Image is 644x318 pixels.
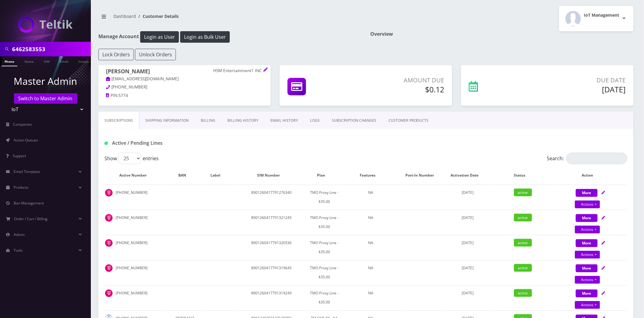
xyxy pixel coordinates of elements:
td: 8901260417791276340 [234,185,309,209]
span: Products [14,185,28,190]
button: Login as User [140,31,179,43]
span: Admin [14,232,25,237]
span: active [514,289,532,297]
td: TMO Proxy Line - $35.00 [309,210,339,234]
span: [DATE] [462,240,474,245]
img: t_img.png [105,214,113,222]
td: NA [340,185,402,209]
th: Action: activate to sort column ascending [554,167,627,184]
td: NA [340,260,402,285]
th: Activation Date: activate to sort column ascending [444,167,491,184]
input: Search: [566,153,627,164]
th: Features: activate to sort column ascending [340,167,402,184]
td: [PHONE_NUMBER] [105,210,167,234]
button: Lock Orders [98,49,134,60]
td: [PHONE_NUMBER] [105,185,167,209]
td: [PHONE_NUMBER] [105,285,167,310]
span: Companies [13,122,32,127]
span: 5774 [118,93,128,98]
th: Label: activate to sort column ascending [204,167,233,184]
button: Unlock Orders [135,49,176,60]
img: t_img.png [105,189,113,197]
td: TMO Proxy Line - $35.00 [309,260,339,285]
td: [PHONE_NUMBER] [105,260,167,285]
td: NA [340,285,402,310]
img: IoT [18,16,73,33]
a: Email [57,56,71,66]
span: Action Queues [14,137,38,143]
td: NA [340,235,402,260]
td: NA [340,210,402,234]
button: Login as Bulk User [180,31,230,43]
h1: Active / Pending Lines [104,140,273,146]
a: Actions [575,276,600,284]
a: EMAIL HISTORY [264,112,304,129]
span: [DATE] [462,265,474,270]
button: More [576,189,598,197]
button: More [576,239,598,247]
a: Dashboard [114,13,136,19]
img: t_img.png [105,264,113,272]
a: Shipping Information [139,112,195,129]
th: Port-In Number: activate to sort column ascending [402,167,444,184]
a: Actions [575,301,600,309]
h5: [DATE] [524,85,626,94]
a: Phone [2,56,17,66]
label: Show entries [104,153,159,164]
td: 8901260417791319645 [234,260,309,285]
img: t_img.png [105,290,113,297]
th: Plan: activate to sort column ascending [309,167,339,184]
a: PIN: [106,93,118,99]
a: Actions [575,226,600,234]
td: 8901260417791321245 [234,210,309,234]
p: Due Date [524,76,626,85]
td: [PHONE_NUMBER] [105,235,167,260]
p: Amount Due [357,76,444,85]
td: TMO Proxy Line - $35.00 [309,185,339,209]
span: [DATE] [462,215,474,220]
th: Status: activate to sort column ascending [492,167,554,184]
img: t_img.png [105,239,113,247]
a: Actions [575,200,600,208]
li: Customer Details [136,13,179,19]
span: Tools [14,248,23,253]
td: 8901260417791319249 [234,285,309,310]
img: Active / Pending Lines [104,142,108,145]
th: BAN: activate to sort column ascending [168,167,203,184]
span: active [514,239,532,247]
p: HSM Entertainment1 INC [213,68,263,74]
a: Billing History [221,112,264,129]
h1: Manage Account [98,31,362,43]
a: [EMAIL_ADDRESS][DOMAIN_NAME] [106,76,179,82]
h2: IoT Management [584,13,619,18]
a: Billing [195,112,221,129]
nav: breadcrumb [98,10,362,27]
span: active [514,189,532,196]
td: 8901260417791320536 [234,235,309,260]
span: active [514,264,532,272]
h1: Overview [371,31,634,37]
span: [DATE] [462,290,474,296]
a: Login as Bulk User [180,33,230,40]
a: SIM [41,56,52,66]
span: active [514,214,532,221]
a: Subscriptions [98,112,139,129]
th: Active Number: activate to sort column ascending [105,167,167,184]
h1: [PERSON_NAME] [106,68,263,76]
span: Support [13,153,26,158]
a: Switch to Master Admin [14,93,77,104]
a: CUSTOMER PRODUCTS [382,112,435,129]
select: Showentries [118,153,141,164]
th: SIM Number: activate to sort column ascending [234,167,309,184]
a: Login as User [139,33,180,40]
a: SUBSCRIPTION CHANGES [326,112,382,129]
a: Company [75,56,96,66]
a: Actions [575,251,600,259]
a: Name [21,56,37,66]
button: IoT Management [559,6,633,31]
span: Email Template [14,169,40,174]
span: [DATE] [462,190,474,195]
a: LOGS [304,112,326,129]
span: Order / Cart / Billing [14,216,48,221]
